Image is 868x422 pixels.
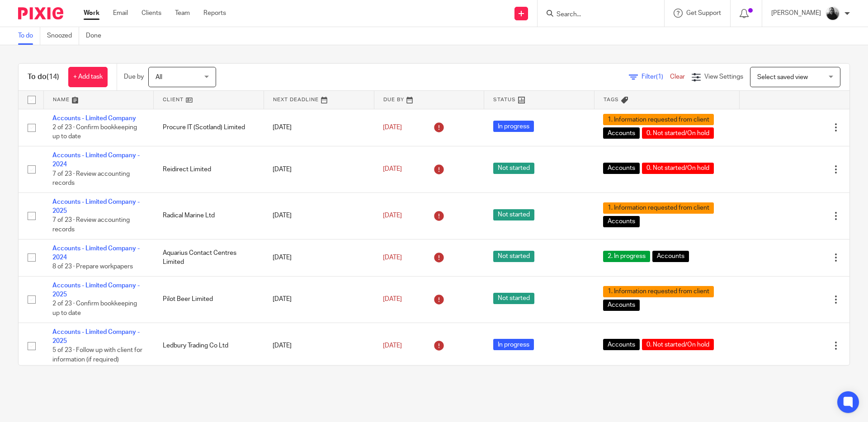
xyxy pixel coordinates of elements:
a: Team [175,9,190,18]
a: Reports [203,9,226,18]
a: Accounts - Limited Company - 2025 [52,329,140,344]
td: Ledbury Trading Co Ltd [154,323,264,369]
a: Clients [142,9,161,18]
td: Pilot Beer Limited [154,276,264,323]
span: Accounts [603,163,640,174]
a: Accounts - Limited Company - 2025 [52,282,140,298]
span: 7 of 23 · Review accounting records [52,217,130,233]
span: (1) [656,74,663,80]
span: Not started [493,163,534,174]
span: 1. Information requested from client [603,114,714,125]
span: 1. Information requested from client [603,286,714,297]
a: Clear [670,74,685,80]
a: Work [84,9,99,18]
a: + Add task [68,67,108,87]
span: All [156,74,162,80]
span: [DATE] [383,296,402,302]
span: Accounts [603,216,640,227]
span: [DATE] [383,254,402,261]
a: Accounts - Limited Company - 2024 [52,245,140,261]
span: 0. Not started/On hold [642,163,714,174]
span: Accounts [652,251,689,262]
p: Due by [124,72,144,81]
input: Search [556,11,637,19]
img: Pixie [18,7,63,19]
span: 7 of 23 · Review accounting records [52,171,130,187]
span: Accounts [603,127,640,139]
td: [DATE] [264,276,374,323]
span: 5 of 23 · Follow up with client for information (if required) [52,347,142,363]
td: [DATE] [264,323,374,369]
span: 1. Information requested from client [603,202,714,214]
span: Tags [604,97,619,102]
td: Radical Marine Ltd [154,192,264,239]
span: Accounts [603,339,640,350]
span: Not started [493,251,534,262]
span: In progress [493,121,534,132]
td: Procure IT (Scotland) Limited [154,109,264,146]
td: [DATE] [264,109,374,146]
span: [DATE] [383,166,402,173]
td: [DATE] [264,146,374,192]
span: Get Support [686,10,721,16]
span: [DATE] [383,124,402,131]
a: Email [113,9,128,18]
td: Aquarius Contact Centres Limited [154,239,264,276]
span: In progress [493,339,534,350]
span: Not started [493,293,534,304]
h1: To do [28,72,59,82]
a: To do [18,27,40,45]
span: 0. Not started/On hold [642,127,714,139]
span: 2. In progress [603,251,650,262]
span: Filter [642,74,670,80]
a: Accounts - Limited Company - 2024 [52,152,140,168]
a: Snoozed [47,27,79,45]
span: 0. Not started/On hold [642,339,714,350]
td: Reidirect Limited [154,146,264,192]
span: 8 of 23 · Prepare workpapers [52,263,133,270]
span: [DATE] [383,342,402,349]
td: [DATE] [264,239,374,276]
td: [DATE] [264,192,374,239]
span: 2 of 23 · Confirm bookkeeping up to date [52,301,137,317]
span: Select saved view [757,74,808,80]
span: 2 of 23 · Confirm bookkeeping up to date [52,124,137,140]
a: Accounts - Limited Company [52,115,136,122]
p: [PERSON_NAME] [771,9,821,18]
img: IMG_9585.jpg [826,6,840,21]
span: Accounts [603,300,640,311]
span: View Settings [704,74,743,80]
a: Done [86,27,108,45]
span: [DATE] [383,212,402,219]
a: Accounts - Limited Company - 2025 [52,199,140,214]
span: (14) [47,73,59,80]
span: Not started [493,209,534,220]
